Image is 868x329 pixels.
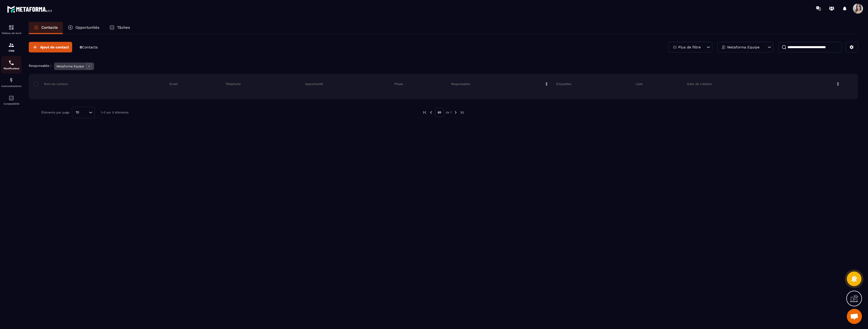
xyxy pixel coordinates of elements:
[57,65,84,68] p: Metaforma Equipe
[8,24,14,31] img: formation
[1,32,21,35] p: Tableau de bord
[75,25,99,30] p: Opportunités
[8,42,14,48] img: formation
[460,110,464,115] img: next
[8,60,14,66] img: scheduler
[8,95,14,101] img: accountant
[170,82,178,86] p: Email
[72,107,95,118] div: Search for option
[636,82,643,86] p: Liste
[104,22,135,34] a: Tâches
[74,110,81,115] span: 10
[422,110,427,115] img: prev
[556,82,571,86] p: Étiquettes
[1,91,21,109] a: accountantaccountantComptabilité
[29,64,51,68] p: Responsable :
[117,25,130,30] p: Tâches
[82,45,98,49] span: Contacts
[80,45,98,50] p: 0
[1,102,21,105] p: Comptabilité
[727,45,759,49] p: Metaforma Equipe
[7,5,52,14] img: logo
[305,82,323,86] p: Opportunité
[81,110,88,115] input: Search for option
[226,82,241,86] p: Téléphone
[1,85,21,87] p: Automatisations
[40,45,69,50] span: Ajout de contact
[101,111,128,114] p: 1-0 sur 0 éléments
[41,25,58,30] p: Contacts
[29,22,63,34] a: Contacts
[1,67,21,70] p: Planificateur
[1,49,21,52] p: CRM
[451,82,470,86] p: Responsable
[1,21,21,38] a: formationformationTableau de bord
[41,111,69,114] p: Éléments par page
[1,56,21,74] a: schedulerschedulerPlanificateur
[687,82,712,86] p: Date de création
[847,309,862,324] a: Ouvrir le chat
[429,110,433,115] img: prev
[435,108,444,117] p: 01
[63,22,104,34] a: Opportunités
[446,110,452,114] p: de 1
[29,42,72,52] button: Ajout de contact
[1,38,21,56] a: formationformationCRM
[453,110,458,115] img: next
[394,82,403,86] p: Phase
[1,74,21,91] a: automationsautomationsAutomatisations
[34,82,68,86] p: Nom du contact
[8,77,14,83] img: automations
[678,45,701,49] p: Plus de filtre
